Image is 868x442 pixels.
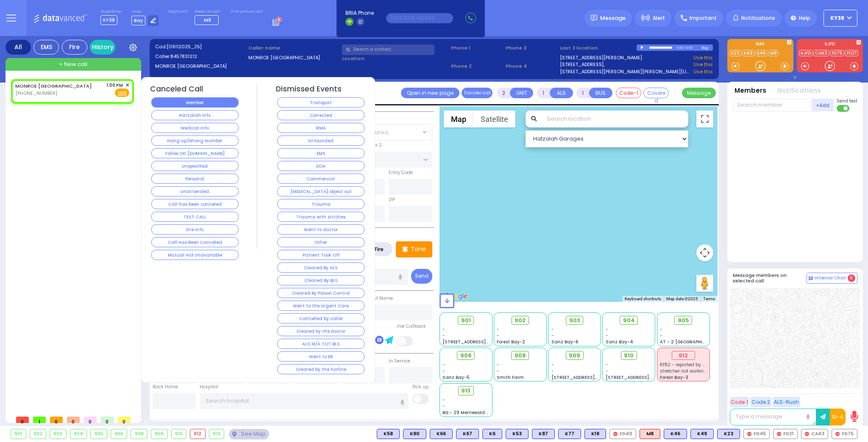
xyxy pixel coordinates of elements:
[411,245,426,254] p: Tone
[277,110,364,120] button: Corrected
[747,432,751,436] img: red-radio-icon.svg
[653,14,665,22] span: Alert
[411,269,432,284] button: Send
[30,429,46,439] div: 902
[591,15,597,21] img: message.svg
[560,44,637,52] label: Last 3 location
[755,50,768,56] a: K46
[155,53,246,60] label: Caller:
[551,362,554,368] span: -
[277,250,364,260] button: Patient Took Off
[204,17,211,23] span: M9
[799,50,812,56] a: KJFD
[515,316,526,325] span: 902
[497,368,499,374] span: -
[584,429,606,439] div: BLS
[276,85,342,94] h4: Dismissed Events
[497,374,524,381] span: Smith Farm
[277,174,364,184] button: Commercial
[482,429,502,439] div: K6
[277,224,364,235] button: Went to doctor
[131,429,147,439] div: 908
[532,429,555,439] div: K87
[701,44,713,51] div: Bay
[550,88,573,98] button: ALS
[151,250,239,260] button: Mutual Aid Unavailable
[551,339,579,345] span: Sanz Bay-6
[686,43,693,52] div: 0:02
[684,43,685,52] div: /
[125,82,129,89] span: ✕
[551,374,632,381] span: [STREET_ADDRESS][PERSON_NAME]
[209,429,224,439] div: 913
[696,244,713,261] button: Map camera controls
[456,429,479,439] div: BLS
[151,186,239,196] button: Unattended
[50,417,63,423] span: 0
[682,88,716,98] button: Message
[277,364,364,374] button: Cleared by the hotline
[606,326,608,332] span: -
[560,54,642,61] a: [STREET_ADDRESS][PERSON_NAME]
[442,368,445,374] span: -
[151,123,239,133] button: Medical Info
[560,68,691,75] a: [STREET_ADDRESS][PERSON_NAME][PERSON_NAME][US_STATE]
[717,429,740,439] div: K23
[118,417,131,423] span: 0
[460,351,472,360] span: 906
[497,362,499,368] span: -
[200,384,218,390] label: Hospital
[837,98,857,104] span: Send text
[442,291,470,302] img: Google
[277,161,364,171] button: DOA
[730,397,749,407] button: Code 1
[401,88,459,98] a: Open in new page
[277,288,364,298] button: Cleared By Poison Control
[672,351,695,360] div: 912
[153,384,178,390] label: Back Home
[365,295,393,302] label: P Last Name
[456,429,479,439] div: K67
[442,397,445,403] span: -
[497,332,499,339] span: -
[168,9,187,14] label: Night unit
[248,44,339,52] label: Caller name
[815,275,846,281] span: Internal Chat
[403,429,426,439] div: BLS
[660,362,712,368] span: KY82 - reported by KY83
[717,429,740,439] div: BLS
[830,409,846,425] button: 10-4
[277,313,364,323] button: Cancelled by caller
[482,429,502,439] div: BLS
[835,432,840,436] img: red-radio-icon.svg
[151,110,239,120] button: Hatzalah Info
[558,429,581,439] div: K77
[807,273,857,284] button: Internal Chat 0
[733,273,807,284] h5: Message members on selected call
[15,90,57,97] span: [PHONE_NUMBER]
[33,417,46,423] span: 1
[151,148,239,158] button: Follow On [DOMAIN_NAME]
[830,14,844,22] span: KY38
[616,88,641,98] button: Code-1
[442,326,445,332] span: -
[106,82,123,88] span: 1:00 PM
[67,417,80,423] span: 0
[430,429,453,439] div: K66
[742,50,754,56] a: K49
[451,44,503,52] span: Phone 1
[606,339,633,345] span: Sanz Bay-4
[461,387,470,395] span: 913
[84,417,97,423] span: 0
[606,368,608,374] span: -
[690,429,714,439] div: K49
[609,429,636,439] div: FD40
[229,429,269,439] div: See map
[101,417,114,423] span: 0
[50,429,66,439] div: 903
[389,169,413,176] label: Entry Code
[6,40,31,55] div: All
[743,429,770,439] div: FD45
[696,275,713,292] button: Drag Pegman onto the map to open Street View
[510,88,533,98] button: UNIT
